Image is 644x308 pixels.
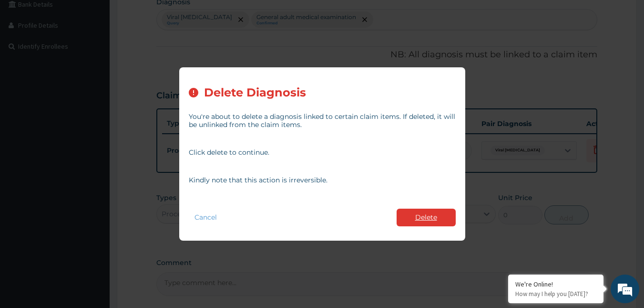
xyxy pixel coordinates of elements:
[189,211,223,224] button: Cancel
[397,209,456,226] button: Delete
[515,280,596,288] div: We're Online!
[18,48,39,72] img: d_794563401_company_1708531726252_794563401
[50,53,160,66] div: Chat with us now
[189,113,456,129] p: You're about to delete a diagnosis linked to certain claim items. If deleted, it will be unlinked...
[189,149,456,157] p: Click delete to continue.
[204,86,306,99] h2: Delete Diagnosis
[55,93,132,189] span: We're online!
[189,176,456,184] p: Kindly note that this action is irreversible.
[156,5,179,28] div: Minimize live chat window
[515,290,596,298] p: How may I help you today?
[5,206,182,239] textarea: Type your message and hit 'Enter'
